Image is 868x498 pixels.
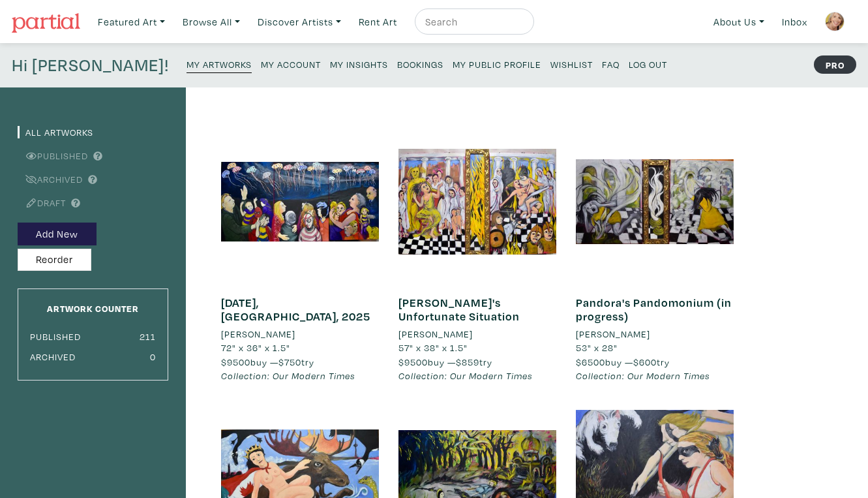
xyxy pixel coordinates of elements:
[330,55,388,72] a: My Insights
[576,341,618,354] span: 53" x 28"
[629,58,667,70] small: Log Out
[424,14,522,30] input: Search
[398,327,556,341] a: [PERSON_NAME]
[398,369,533,382] em: Collection: Our Modern Times
[221,327,295,341] li: [PERSON_NAME]
[398,356,428,368] span: $9500
[456,356,479,368] span: $859
[576,356,670,368] span: buy — try
[453,55,541,72] a: My Public Profile
[30,350,76,363] small: Archived
[261,58,321,70] small: My Account
[602,55,620,72] a: FAQ
[221,356,314,368] span: buy — try
[18,126,93,138] a: All Artworks
[18,249,91,272] button: Reorder
[18,173,83,185] a: Archived
[140,330,156,343] small: 211
[708,8,770,35] a: About Us
[187,55,252,73] a: My Artworks
[398,327,473,341] li: [PERSON_NAME]
[397,58,443,70] small: Bookings
[576,295,732,324] a: Pandora's Pandomonium (in progress)
[252,8,347,35] a: Discover Artists
[221,356,250,368] span: $9500
[47,302,139,315] small: Artwork Counter
[30,330,81,343] small: Published
[576,327,650,341] li: [PERSON_NAME]
[353,8,403,35] a: Rent Art
[92,8,171,35] a: Featured Art
[18,196,66,209] a: Draft
[576,369,710,382] em: Collection: Our Modern Times
[278,356,301,368] span: $750
[221,341,290,354] span: 72" x 36" x 1.5"
[398,356,492,368] span: buy — try
[398,341,468,354] span: 57" x 38" x 1.5"
[776,8,813,35] a: Inbox
[576,356,605,368] span: $6500
[177,8,246,35] a: Browse All
[330,58,388,70] small: My Insights
[150,350,156,363] small: 0
[221,369,355,382] em: Collection: Our Modern Times
[825,12,845,31] img: phpThumb.php
[18,149,88,162] a: Published
[12,55,169,76] h4: Hi [PERSON_NAME]!
[187,58,252,70] small: My Artworks
[550,55,593,72] a: Wishlist
[398,295,520,324] a: [PERSON_NAME]'s Unfortunate Situation
[576,327,734,341] a: [PERSON_NAME]
[221,327,379,341] a: [PERSON_NAME]
[221,295,370,324] a: [DATE], [GEOGRAPHIC_DATA], 2025
[633,356,657,368] span: $600
[602,58,620,70] small: FAQ
[814,55,856,74] strong: PRO
[18,223,97,245] button: Add New
[261,55,321,72] a: My Account
[550,58,593,70] small: Wishlist
[397,55,443,72] a: Bookings
[453,58,541,70] small: My Public Profile
[629,55,667,72] a: Log Out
